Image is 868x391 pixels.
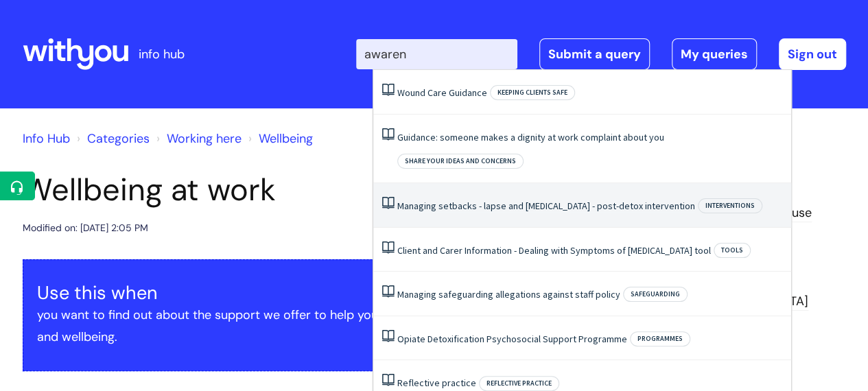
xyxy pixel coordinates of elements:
[153,128,242,150] li: Working here
[490,85,575,100] span: Keeping clients safe
[245,128,313,150] li: Wellbeing
[259,130,313,147] a: Wellbeing
[698,198,762,213] span: Interventions
[397,200,695,212] a: Managing setbacks - lapse and [MEDICAL_DATA] - post-detox intervention
[37,282,550,304] h3: Use this when
[779,38,846,70] a: Sign out
[397,131,664,143] a: Guidance: someone makes a dignity at work complaint about you
[397,154,524,169] span: Share your ideas and concerns
[672,38,757,70] a: My queries
[37,304,550,348] p: you want to find out about the support we offer to help you look after your mental health and wel...
[630,331,690,346] span: Programmes
[23,220,148,237] div: Modified on: [DATE] 2:05 PM
[397,86,487,99] a: Wound Care Guidance
[397,377,476,389] a: Reflective practice
[623,287,688,302] span: Safeguarding
[167,130,242,147] a: Working here
[714,243,751,258] span: Tools
[23,171,565,209] h1: Wellbeing at work
[139,43,185,65] p: info hub
[479,376,559,391] span: Reflective practice
[356,39,517,69] input: Search
[539,38,650,70] a: Submit a query
[397,333,627,345] a: Opiate Detoxification Psychosocial Support Programme
[397,288,620,300] a: Managing safeguarding allegations against staff policy
[73,128,150,150] li: Solution home
[23,130,70,147] a: Info Hub
[87,130,150,147] a: Categories
[397,244,711,257] a: Client and Carer Information - Dealing with Symptoms of [MEDICAL_DATA] tool
[356,38,846,70] div: | -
